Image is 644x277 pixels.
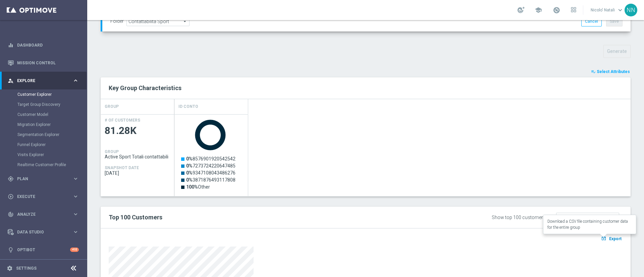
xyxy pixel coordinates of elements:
[606,17,623,26] button: Save
[8,176,72,182] div: Plan
[72,193,79,200] i: keyboard_arrow_right
[17,99,87,110] div: Target Group Discovery
[105,118,140,123] h4: # OF CUSTOMERS
[8,78,14,84] i: person_search
[186,177,235,183] text: 3871876493117808
[17,102,70,107] a: Target Group Discovery
[72,176,79,182] i: keyboard_arrow_right
[17,160,87,170] div: Realtime Customer Profile
[17,89,87,99] div: Customer Explorer
[7,212,79,217] button: track_changes Analyze keyboard_arrow_right
[601,236,608,241] i: open_in_browser
[17,150,87,160] div: Visits Explorer
[16,266,37,270] a: Settings
[17,110,87,120] div: Customer Model
[101,114,174,196] div: Press SPACE to select this row.
[581,17,602,26] button: Cancel
[8,54,79,72] div: Mission Control
[8,194,14,200] i: play_circle_outline
[17,92,70,97] a: Customer Explorer
[17,120,87,130] div: Migration Explorer
[17,36,79,54] a: Dashboard
[186,170,235,176] text: 9347108043486276
[105,154,170,159] span: Active Sport Totali contattabili
[597,69,630,74] span: Select Attributes
[17,152,70,157] a: Visits Explorer
[186,163,235,168] text: 7273724220647485
[70,248,79,252] div: +10
[616,6,624,14] span: keyboard_arrow_down
[72,229,79,235] i: keyboard_arrow_right
[17,132,70,137] a: Segmentation Explorer
[8,176,14,182] i: gps_fixed
[8,42,14,48] i: equalizer
[109,84,623,92] h2: Key Group Characteristics
[8,211,72,217] div: Analyze
[8,229,72,235] div: Data Studio
[105,149,119,154] h4: GROUP
[17,195,72,199] span: Execute
[186,177,193,183] tspan: 0%
[7,194,79,199] button: play_circle_outline Execute keyboard_arrow_right
[492,215,552,220] div: Show top 100 customers by
[105,165,139,170] h4: SNAPSHOT DATE
[8,211,14,217] i: track_changes
[591,69,596,74] i: playlist_add_check
[109,213,404,221] h2: Top 100 Customers
[186,163,193,168] tspan: 0%
[8,194,72,200] div: Execute
[8,247,14,253] i: lightbulb
[17,130,87,140] div: Segmentation Explorer
[17,79,72,83] span: Explore
[7,60,79,66] button: Mission Control
[186,184,210,190] text: Other
[7,78,79,83] button: person_search Explore keyboard_arrow_right
[105,124,170,137] span: 81.28K
[625,4,637,16] div: NN
[609,236,622,241] span: Export
[186,156,193,161] tspan: 0%
[186,170,193,176] tspan: 0%
[178,101,198,113] h4: Id Conto
[7,43,79,48] button: equalizer Dashboard
[105,170,170,176] span: 2025-09-25
[72,77,79,84] i: keyboard_arrow_right
[8,241,79,259] div: Optibot
[17,140,87,150] div: Funnel Explorer
[590,68,631,75] button: playlist_add_check Select Attributes
[7,229,79,235] button: Data Studio keyboard_arrow_right
[186,156,235,161] text: 8576901920542542
[7,247,79,253] button: lightbulb Optibot +10
[72,211,79,217] i: keyboard_arrow_right
[603,45,631,58] button: Generate
[186,184,198,190] tspan: 100%
[110,18,124,24] label: Folder
[17,122,70,127] a: Migration Explorer
[17,230,72,234] span: Data Studio
[17,177,72,181] span: Plan
[7,265,13,271] i: settings
[17,112,70,117] a: Customer Model
[17,241,70,259] a: Optibot
[17,162,70,167] a: Realtime Customer Profile
[600,234,623,243] button: open_in_browser Export
[535,6,542,14] span: school
[8,36,79,54] div: Dashboard
[7,176,79,182] button: gps_fixed Plan keyboard_arrow_right
[590,5,625,15] a: Nicolo' Natalikeyboard_arrow_down
[174,114,248,196] div: Press SPACE to select this row.
[105,101,119,113] h4: GROUP
[8,78,72,84] div: Explore
[17,142,70,147] a: Funnel Explorer
[17,212,72,216] span: Analyze
[17,54,79,72] a: Mission Control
